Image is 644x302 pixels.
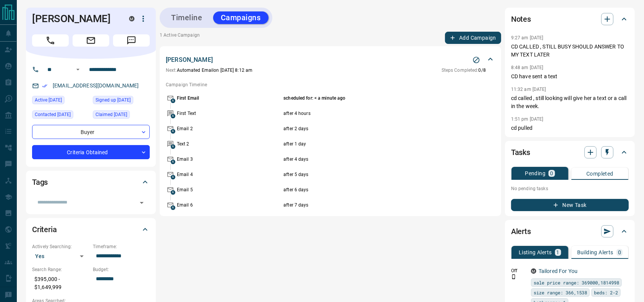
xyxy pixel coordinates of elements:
span: A [171,114,175,118]
p: No pending tasks [511,183,629,194]
p: 0 [618,250,621,255]
span: A [171,205,175,210]
span: A [171,99,175,103]
p: Campaign Timeline [166,81,495,88]
span: A [171,144,175,149]
div: Criteria Obtained [32,145,150,159]
span: Claimed [DATE] [95,111,127,118]
span: A [171,129,175,134]
p: 8:48 am [DATE] [511,65,544,70]
span: Email [73,34,109,47]
a: Tailored For You [539,268,578,274]
button: Stop Campaign [471,54,482,66]
p: after 2 days [283,125,458,132]
span: Signed up [DATE] [95,96,131,104]
p: Email 3 [177,156,282,163]
p: Building Alerts [577,250,613,255]
p: 1:51 pm [DATE] [511,116,544,122]
button: Open [73,65,83,74]
p: First Email [177,95,282,102]
div: Yes [32,250,89,262]
p: 0 [550,171,553,176]
span: Call [32,34,69,47]
p: 1 [557,250,560,255]
h2: Notes [511,13,531,25]
p: after 1 day [283,141,458,147]
button: Add Campaign [445,32,501,44]
p: Search Range: [32,266,89,273]
p: 9:27 am [DATE] [511,35,544,40]
h1: [PERSON_NAME] [32,13,118,25]
p: First Text [177,110,282,117]
h2: Alerts [511,225,531,237]
h2: Tags [32,176,48,188]
p: CD have sent a text [511,73,629,81]
h2: Criteria [32,223,57,236]
span: A [171,175,175,179]
span: A [171,190,175,195]
div: Criteria [32,220,150,239]
button: Open [136,197,147,208]
p: Email 2 [177,125,282,132]
p: 11:32 am [DATE] [511,87,546,92]
button: New Task [511,199,629,211]
span: Next: [166,68,177,73]
p: cd pulled [511,124,629,132]
p: 0 / 8 [442,67,486,74]
div: mrloft.ca [531,268,536,274]
div: Tags [32,173,150,191]
p: Text 2 [177,141,282,147]
span: Contacted [DATE] [35,111,71,118]
p: Timeframe: [93,243,150,250]
svg: Email Verified [42,83,47,89]
span: size range: 366,1538 [534,289,587,296]
p: Off [511,267,526,274]
p: Email 6 [177,202,282,208]
span: sale price range: 369000,1814998 [534,279,619,286]
button: Campaigns [213,11,269,24]
div: Tue Aug 05 2025 [93,110,150,121]
div: [PERSON_NAME]Stop CampaignNext:Automated Emailon [DATE] 8:12 amSteps Completed:0/8 [166,54,495,75]
div: Tasks [511,143,629,161]
p: Actively Searching: [32,243,89,250]
p: scheduled for: < a minute ago [283,95,458,102]
p: Pending [525,171,545,176]
span: A [171,160,175,164]
p: cd called , still looking will give her a text or a call in the week. [511,94,629,110]
p: Email 5 [177,186,282,193]
p: after 4 days [283,156,458,163]
p: [PERSON_NAME] [166,55,213,65]
span: beds: 2-2 [594,289,618,296]
svg: Push Notification Only [511,274,516,279]
p: after 7 days [283,202,458,208]
p: CD CALLED , STILL BUSY SHOULD ANSWER TO MY TEXT LATER [511,43,629,59]
a: [EMAIL_ADDRESS][DOMAIN_NAME] [53,82,139,89]
div: Alerts [511,222,629,241]
h2: Tasks [511,146,530,158]
p: after 6 days [283,186,458,193]
div: Mon Aug 11 2025 [32,110,89,121]
span: Steps Completed: [442,68,479,73]
p: Listing Alerts [519,250,552,255]
p: after 4 hours [283,110,458,117]
p: 1 Active Campaign [160,32,200,44]
div: Thu Aug 07 2025 [32,96,89,107]
button: Timeline [163,11,210,24]
p: Completed [586,171,613,176]
p: after 5 days [283,171,458,178]
p: $395,000 - $1,649,999 [32,273,89,294]
span: Active [DATE] [35,96,62,104]
p: Automated Email on [DATE] 8:12 am [166,67,252,74]
div: Notes [511,10,629,28]
div: Sun Aug 03 2025 [93,96,150,107]
div: mrloft.ca [129,16,134,21]
p: Email 4 [177,171,282,178]
span: Message [113,34,150,47]
p: Budget: [93,266,150,273]
div: Buyer [32,125,150,139]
